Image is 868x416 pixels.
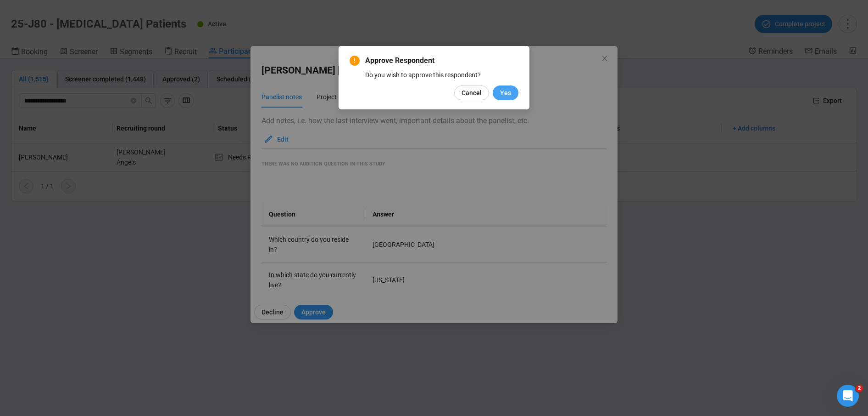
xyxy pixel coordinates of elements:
iframe: Intercom live chat [837,385,859,407]
button: Cancel [454,85,489,100]
span: exclamation-circle [350,56,360,66]
span: Cancel [462,88,482,98]
span: Approve Respondent [365,55,518,66]
button: Yes [493,85,518,100]
span: Yes [500,88,511,98]
span: 2 [856,385,863,392]
div: Do you wish to approve this respondent? [365,70,518,80]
